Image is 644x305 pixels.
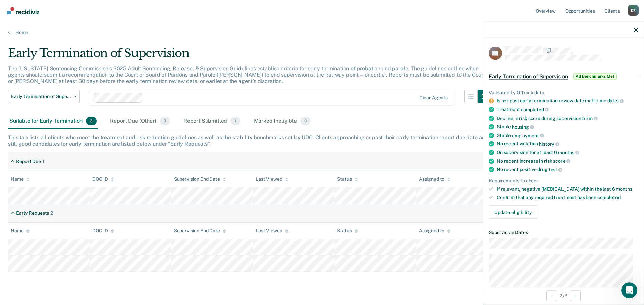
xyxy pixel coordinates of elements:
span: completed [521,107,549,112]
div: Assigned to [419,176,450,182]
dt: Supervision Dates [489,230,638,235]
span: housing [512,124,534,129]
div: No recent positive drug [497,167,638,173]
div: Stable [497,132,638,138]
span: 1 [230,117,240,125]
span: employment [512,133,544,138]
div: Report Due [16,159,41,164]
div: On supervision for at least 6 [497,149,638,155]
div: Report Due (Other) [109,114,171,129]
div: Marked Ineligible [253,114,312,129]
span: 0 [160,117,170,125]
div: Supervision End Date [174,176,226,182]
span: All Benchmarks Met [573,73,617,80]
span: history [539,141,559,147]
div: Confirm that any required treatment has been [497,195,638,200]
button: Next Opportunity [570,290,581,301]
div: Stable [497,124,638,130]
div: Last Viewed [256,176,288,182]
span: 3 [86,117,97,125]
div: Supervision End Date [174,228,226,234]
button: Previous Opportunity [546,290,557,301]
span: months [558,150,579,155]
div: Early Termination of SupervisionAll Benchmarks Met [483,66,644,87]
div: Validated by O-Track data [489,90,638,95]
div: Report Submitted [182,114,242,129]
div: No recent violation [497,141,638,147]
div: Name [11,176,30,182]
div: Name [11,228,30,234]
div: Last Viewed [256,228,288,234]
div: Assigned to [419,228,450,234]
a: Home [8,29,636,35]
div: DOC ID [92,228,114,234]
div: This tab lists all clients who meet the treatment and risk reduction guidelines as well as the st... [8,134,636,147]
button: Update eligibility [489,206,537,219]
div: 2 / 3 [483,287,644,304]
div: Early Requests [16,210,49,216]
div: DOC ID [92,176,114,182]
span: Early Termination of Supervision [11,94,71,99]
div: Treatment [497,106,638,112]
span: term [582,116,597,121]
span: completed [597,195,621,200]
span: Early Termination of Supervision [489,73,568,80]
div: Is not past early termination review date (half-time date) [497,98,638,104]
span: 0 [300,117,311,125]
span: months [616,186,632,192]
div: Clear agents [419,95,448,101]
div: Status [337,228,358,234]
div: Decline in risk score during supervision [497,115,638,121]
div: Suitable for Early Termination [8,114,98,129]
div: Early Termination of Supervision [8,46,491,65]
div: Requirements to check [489,178,638,183]
div: No recent increase in risk [497,158,638,164]
iframe: Intercom live chat [621,282,637,298]
div: 1 [42,159,44,164]
div: D R [628,5,639,16]
button: Profile dropdown button [628,5,639,16]
img: Recidiviz [7,7,39,14]
span: test [549,167,562,172]
span: score [553,158,570,164]
p: The [US_STATE] Sentencing Commission’s 2025 Adult Sentencing, Release, & Supervision Guidelines e... [8,65,485,84]
div: Status [337,176,358,182]
div: If relevant, negative [MEDICAL_DATA] within the last 6 [497,186,638,192]
div: 2 [50,210,53,216]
